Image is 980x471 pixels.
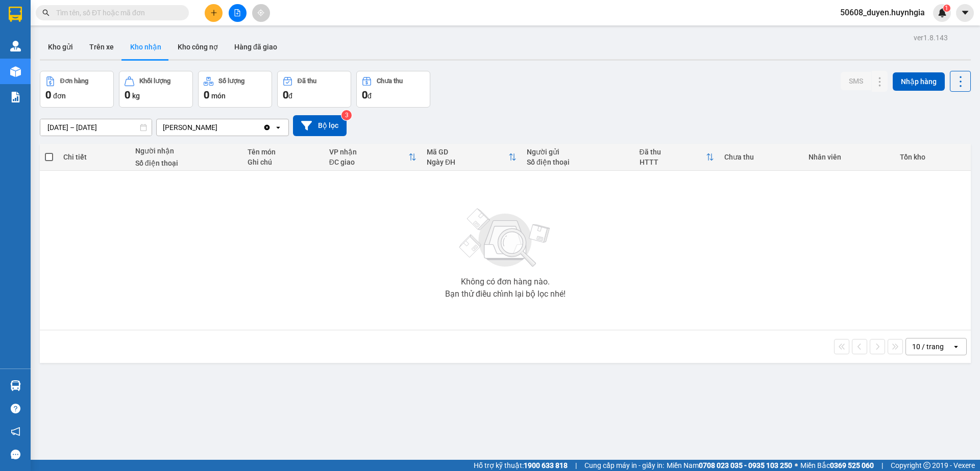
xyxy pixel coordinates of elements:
button: Kho công nợ [169,35,226,59]
button: Trên xe [81,35,122,59]
button: Đã thu0đ [277,71,351,108]
div: Số lượng [218,77,244,85]
span: 0 [45,89,51,101]
img: warehouse-icon [10,380,21,391]
div: ver 1.8.143 [914,32,948,43]
span: Miền Bắc [800,460,874,471]
span: 0 [283,89,288,101]
div: Ghi chú [248,158,318,166]
span: món [211,92,226,100]
svg: open [952,343,960,351]
button: Kho gửi [40,35,81,59]
span: ⚪️ [795,463,798,467]
span: aim [257,9,264,16]
span: đ [288,92,292,100]
img: svg+xml;base64,PHN2ZyBjbGFzcz0ibGlzdC1wbHVnX19zdmciIHhtbG5zPSJodHRwOi8vd3d3LnczLm9yZy8yMDAwL3N2Zy... [454,202,556,274]
button: Khối lượng0kg [119,71,193,108]
button: SMS [841,72,871,90]
div: VP nhận [329,148,408,156]
div: Mã GD [427,148,508,156]
div: Bạn thử điều chỉnh lại bộ lọc nhé! [445,290,566,298]
div: Chi tiết [63,153,125,161]
input: Selected Cam Đức. [218,122,219,133]
div: 10 / trang [912,342,944,352]
span: đơn [53,92,66,100]
button: Số lượng0món [198,71,272,108]
button: Hàng đã giao [226,35,285,59]
div: Tồn kho [900,153,966,161]
span: kg [132,92,140,100]
span: Hỗ trợ kỹ thuật: [474,460,568,471]
span: đ [367,92,372,100]
img: warehouse-icon [10,66,21,77]
span: 1 [945,5,948,12]
input: Select a date range. [40,119,152,136]
button: file-add [229,4,247,22]
div: Người nhận [135,147,238,155]
button: Kho nhận [122,35,169,59]
span: | [575,460,577,471]
strong: 0708 023 035 - 0935 103 250 [699,461,792,469]
div: Chưa thu [377,77,403,85]
span: 0 [125,89,130,101]
div: Số điện thoại [135,159,238,167]
strong: 0369 525 060 [830,461,874,469]
img: solution-icon [10,92,21,102]
img: logo-vxr [9,7,22,22]
span: question-circle [11,404,20,413]
img: icon-new-feature [938,8,947,17]
div: HTTT [640,158,706,166]
th: Toggle SortBy [422,144,522,171]
div: Tên món [248,148,318,156]
button: Chưa thu0đ [356,71,430,108]
div: [PERSON_NAME] [163,122,217,133]
span: Miền Nam [667,460,792,471]
button: Bộ lọc [293,115,347,136]
div: Đã thu [640,148,706,156]
span: plus [210,9,217,16]
button: caret-down [956,4,974,22]
span: | [881,460,883,471]
div: ĐC giao [329,158,408,166]
span: Cung cấp máy in - giấy in: [584,460,664,471]
th: Toggle SortBy [634,144,719,171]
div: Số điện thoại [527,158,629,166]
span: notification [11,427,20,436]
button: aim [252,4,270,22]
div: Chưa thu [724,153,799,161]
span: file-add [234,9,241,16]
span: 50608_duyen.huynhgia [832,6,933,19]
div: Không có đơn hàng nào. [461,278,550,286]
button: Đơn hàng0đơn [40,71,114,108]
img: warehouse-icon [10,41,21,51]
sup: 3 [341,110,352,120]
span: copyright [923,462,930,469]
input: Tìm tên, số ĐT hoặc mã đơn [56,7,177,18]
div: Đơn hàng [60,77,88,85]
div: Khối lượng [139,77,170,85]
button: Nhập hàng [893,72,945,91]
svg: Clear value [263,123,271,132]
span: 0 [362,89,367,101]
button: plus [205,4,223,22]
div: Ngày ĐH [427,158,508,166]
div: Người gửi [527,148,629,156]
div: Đã thu [298,77,316,85]
svg: open [274,123,282,132]
sup: 1 [943,5,950,12]
span: search [42,9,50,16]
span: message [11,450,20,459]
strong: 1900 633 818 [524,461,568,469]
span: 0 [204,89,209,101]
span: caret-down [961,8,970,17]
div: Nhân viên [808,153,890,161]
th: Toggle SortBy [324,144,422,171]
